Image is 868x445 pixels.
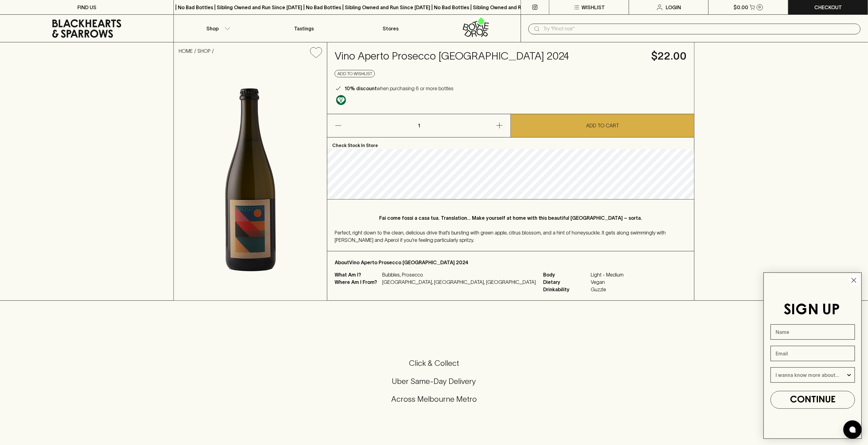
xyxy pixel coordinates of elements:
a: Tastings [261,15,347,42]
button: CONTINUE [771,391,855,409]
input: Name [771,324,855,340]
p: Check Stock In Store [327,137,694,149]
span: Body [543,271,589,278]
p: Tastings [294,25,314,32]
img: 19940.png [174,63,327,300]
span: Dietary [543,278,589,286]
p: 1 [412,114,426,137]
b: 10% discount [344,86,377,91]
p: Checkout [815,4,842,11]
h4: $22.00 [652,50,687,63]
input: Email [771,346,855,361]
p: Bubbles, Prosecco [382,271,536,278]
h5: Across Melbourne Metro [7,394,861,404]
button: Add to wishlist [335,70,375,77]
button: Add to wishlist [308,45,325,60]
button: Shop [174,15,260,42]
p: What Am I? [335,271,381,278]
div: Call to action block [7,334,861,436]
p: Where Am I From? [335,278,381,286]
a: SHOP [197,48,211,54]
span: Vegan [591,278,624,286]
span: Perfect, right down to the clean, delicious drive that’s bursting with green apple, citrus blosso... [335,230,666,243]
input: I wanna know more about... [776,368,846,382]
input: Try "Pinot noir" [543,24,856,34]
p: 0 [759,6,761,9]
p: About Vino Aperto Prosecco [GEOGRAPHIC_DATA] 2024 [335,259,687,266]
p: Shop [207,25,219,32]
span: Light - Medium [591,271,624,278]
img: Vegan [336,95,346,105]
span: Drinkability [543,286,589,293]
p: when purchasing 6 or more bottles [344,85,453,92]
p: ADD TO CART [586,122,619,129]
a: HOME [179,48,193,54]
p: Stores [383,25,399,32]
a: Made without the use of any animal products. [335,94,348,106]
button: Close dialog [849,275,859,286]
p: FIND US [77,4,96,11]
span: Guzzle [591,286,624,293]
button: Show Options [846,368,852,382]
p: Wishlist [582,4,605,11]
p: [GEOGRAPHIC_DATA], [GEOGRAPHIC_DATA], [GEOGRAPHIC_DATA] [382,278,536,286]
a: Stores [347,15,434,42]
button: ADD TO CART [511,114,694,137]
h5: Click & Collect [7,358,861,368]
img: bubble-icon [850,427,856,433]
h4: Vino Aperto Prosecco [GEOGRAPHIC_DATA] 2024 [335,50,644,63]
div: FLYOUT Form [757,266,868,445]
h5: Uber Same-Day Delivery [7,376,861,386]
span: SIGN UP [784,303,840,317]
p: $0.00 [734,4,749,11]
p: Login [666,4,681,11]
p: Fai come fossi a casa tua. Translation... Make yourself at home with this beautiful [GEOGRAPHIC_D... [347,214,674,222]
